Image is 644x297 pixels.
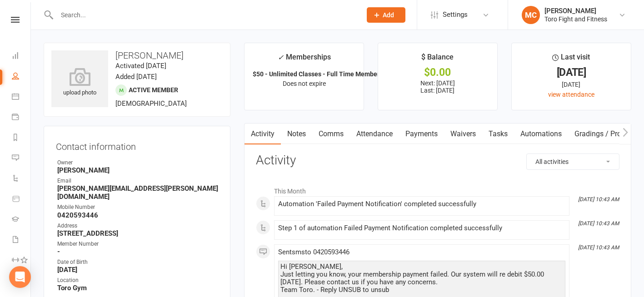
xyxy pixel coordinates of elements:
time: Activated [DATE] [115,62,166,70]
i: [DATE] 10:43 AM [578,244,619,251]
strong: [DATE] [57,266,218,274]
div: upload photo [51,68,108,98]
div: Member Number [57,240,218,248]
div: Address [57,222,218,230]
a: Calendar [12,87,30,108]
span: Add [383,11,394,19]
div: Location [57,276,218,285]
button: Add [367,7,405,23]
strong: Toro Gym [57,284,218,292]
strong: 0420593446 [57,211,218,219]
span: Does not expire [283,80,326,87]
div: Memberships [278,51,331,68]
a: Comms [312,124,350,144]
a: Automations [514,124,568,144]
i: ✓ [278,53,284,62]
strong: - [57,247,218,256]
a: Notes [281,124,312,144]
div: [PERSON_NAME] [544,7,607,15]
a: Waivers [444,124,482,144]
li: This Month [256,182,619,196]
h3: Activity [256,153,619,168]
a: Dashboard [12,46,30,67]
i: [DATE] 10:43 AM [578,196,619,203]
a: People [12,67,30,87]
time: Added [DATE] [115,73,157,81]
div: [DATE] [520,79,623,89]
p: Next: [DATE] Last: [DATE] [386,79,489,94]
strong: [STREET_ADDRESS] [57,229,218,238]
span: Settings [443,5,468,25]
div: Last visit [552,51,590,68]
div: Automation 'Failed Payment Notification' completed successfully [278,200,565,208]
a: Activity [245,124,281,144]
div: Owner [57,158,218,167]
span: Active member [129,86,178,94]
a: view attendance [548,91,594,98]
div: $ Balance [421,51,454,68]
i: [DATE] 10:43 AM [578,220,619,227]
div: MC [522,6,540,24]
span: Sent sms to 0420593446 [278,248,349,256]
a: Attendance [350,124,399,144]
a: Payments [12,108,30,128]
strong: [PERSON_NAME][EMAIL_ADDRESS][PERSON_NAME][DOMAIN_NAME] [57,184,218,201]
h3: [PERSON_NAME] [51,50,223,60]
div: Toro Fight and Fitness [544,15,607,23]
a: Tasks [482,124,514,144]
strong: [PERSON_NAME] [57,166,218,174]
div: [DATE] [520,68,623,77]
a: Payments [399,124,444,144]
div: Email [57,177,218,185]
a: Reports [12,128,30,148]
div: Hi [PERSON_NAME], Just letting you know, your membership payment failed. Our system will re debit... [280,263,563,294]
div: Mobile Number [57,203,218,212]
strong: $50 - Unlimited Classes - Full Time Member... [253,70,384,78]
span: [DEMOGRAPHIC_DATA] [115,99,187,108]
a: Product Sales [12,189,30,210]
h3: Contact information [56,138,218,152]
div: $0.00 [386,68,489,77]
div: Step 1 of automation Failed Payment Notification completed successfully [278,224,565,232]
div: Open Intercom Messenger [9,266,31,288]
input: Search... [54,9,355,21]
div: Date of Birth [57,258,218,267]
